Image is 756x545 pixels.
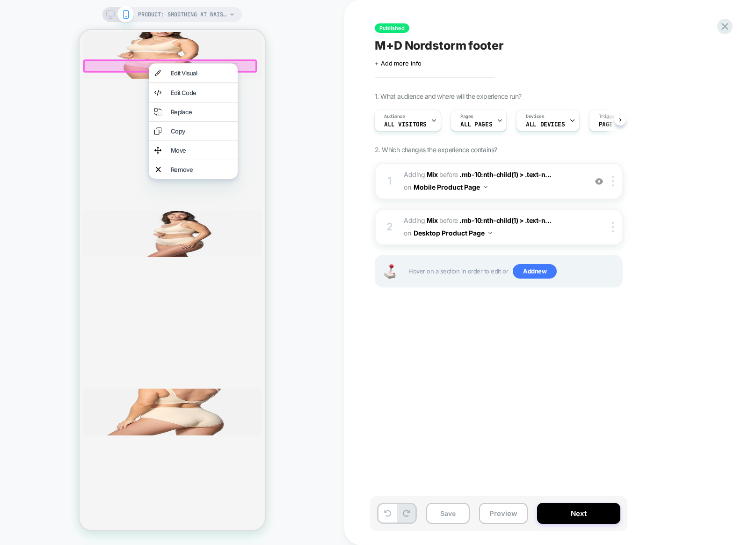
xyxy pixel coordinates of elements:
span: Adding [404,170,437,178]
span: Audience [384,113,405,120]
div: Remove [91,136,153,143]
div: Replace [91,78,153,86]
span: ALL DEVICES [526,121,565,128]
span: BEFORE [439,216,458,224]
div: Edit Code [91,59,153,66]
iframe: To enrich screen reader interactions, please activate Accessibility in Grammarly extension settings [80,30,265,530]
span: Adding [404,216,437,224]
span: PRODUCT: Smoothing At Waist Brief [sand] [138,7,227,22]
img: remove element [76,136,81,143]
img: down arrow [488,232,492,234]
img: visual edit [75,39,82,47]
span: BEFORE [439,170,458,178]
span: 2. Which changes the experience contains? [375,146,497,154]
div: Edit Visual [91,39,153,47]
span: Published [375,23,409,33]
img: edit code [75,59,82,66]
span: Add new [513,264,557,279]
button: Save [426,503,470,524]
img: crossed eye [595,177,603,185]
span: on [404,181,411,193]
img: Joystick [380,264,399,279]
span: ALL PAGES [460,121,492,128]
div: 2 [385,218,394,236]
div: 1 [385,172,394,191]
div: 3 / 5 [4,359,182,537]
span: 1. What audience and where will the experience run? [375,92,521,100]
img: down arrow [484,186,487,188]
span: Page Load [599,121,631,128]
b: Mix [427,170,438,178]
button: Desktop Product Page [414,226,492,240]
button: Next [537,503,620,524]
span: + Add more info [375,59,422,67]
span: M+D Nordstorm footer [375,38,504,52]
div: Move [91,117,153,124]
img: replace element [75,78,82,86]
span: .mb-10:nth-child(1) > .text-n... [459,170,552,178]
span: .mb-10:nth-child(1) > .text-n... [459,216,552,224]
img: copy element [75,97,82,105]
div: Copy [91,97,153,105]
span: Pages [460,113,473,120]
img: close [612,222,614,232]
span: Hover on a section in order to edit or [408,264,617,279]
img: move element [75,117,82,124]
span: on [404,227,411,239]
span: All Visitors [384,121,427,128]
span: Trigger [599,113,617,120]
button: Mobile Product Page [414,180,487,194]
b: Mix [427,216,438,224]
img: close [612,176,614,186]
img: Smoothing At Waist Brief [4,359,182,405]
button: Preview [479,503,528,524]
span: Devices [526,113,544,120]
